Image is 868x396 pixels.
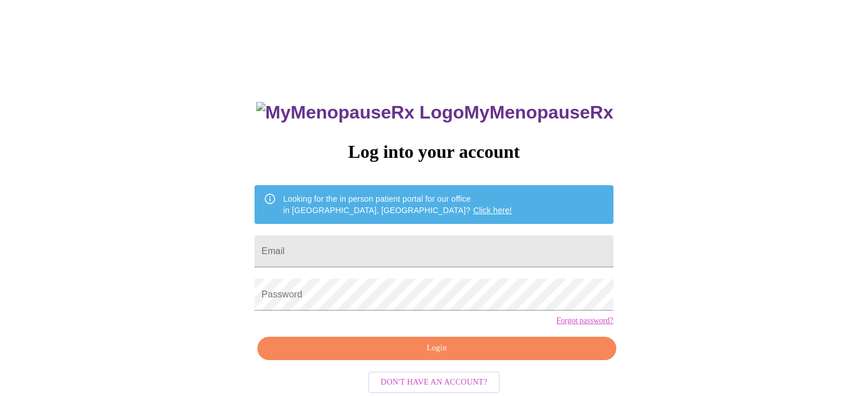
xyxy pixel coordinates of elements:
h3: Log into your account [255,141,613,162]
img: MyMenopauseRx Logo [256,102,464,123]
a: Don't have an account? [365,376,503,386]
div: Looking for the in person patient portal for our office in [GEOGRAPHIC_DATA], [GEOGRAPHIC_DATA]? [283,189,512,221]
span: Don't have an account? [381,375,487,390]
button: Don't have an account? [368,371,500,394]
button: Login [257,337,616,360]
a: Forgot password? [556,316,613,325]
a: Click here! [473,206,512,215]
span: Login [271,341,603,356]
h3: MyMenopauseRx [256,102,613,123]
